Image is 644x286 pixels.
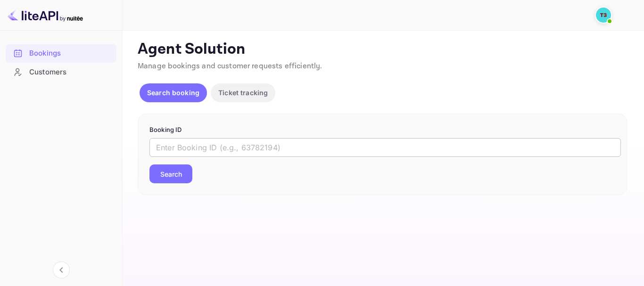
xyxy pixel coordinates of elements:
a: Bookings [6,44,116,62]
p: Search booking [147,88,199,98]
a: Customers [6,63,116,81]
img: LiteAPI logo [8,8,83,23]
button: Search [149,164,192,183]
input: Enter Booking ID (e.g., 63782194) [149,138,621,157]
div: Bookings [29,48,112,59]
p: Booking ID [149,125,615,135]
div: Customers [29,67,112,78]
span: Manage bookings and customer requests efficiently. [138,61,322,71]
p: Ticket tracking [218,88,268,98]
div: Bookings [6,44,116,63]
button: Collapse navigation [53,261,70,278]
div: Customers [6,63,116,82]
p: Agent Solution [138,40,627,59]
img: Traveloka 3PS03 [596,8,611,23]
